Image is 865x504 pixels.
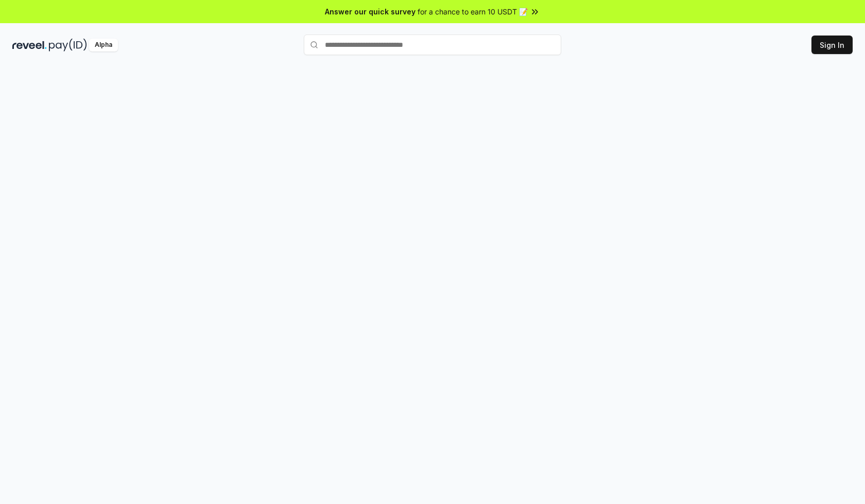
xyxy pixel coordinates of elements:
[811,36,853,54] button: Sign In
[89,39,118,51] div: Alpha
[418,6,528,17] span: for a chance to earn 10 USDT 📝
[49,39,87,51] img: pay_id
[325,6,416,17] span: Answer our quick survey
[12,39,47,51] img: reveel_dark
